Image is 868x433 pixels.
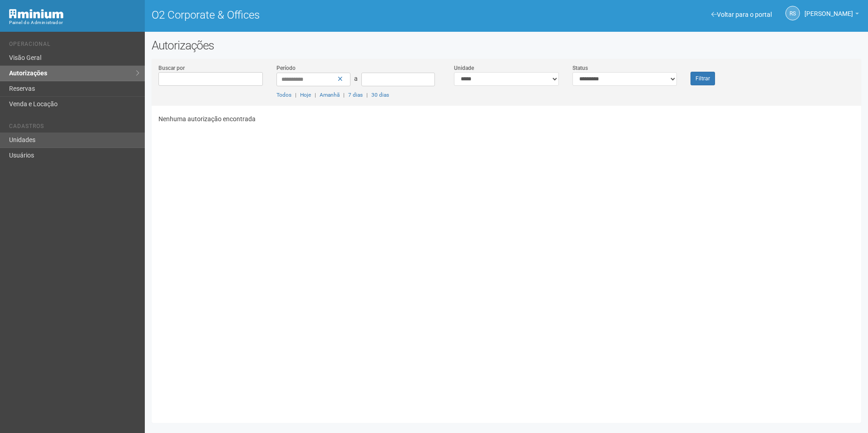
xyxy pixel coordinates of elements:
img: Minium [9,9,64,19]
span: | [295,92,296,98]
a: RS [785,6,800,20]
span: Rayssa Soares Ribeiro [804,1,853,17]
span: a [354,75,358,82]
a: Todos [276,92,291,98]
span: | [343,92,345,98]
div: Painel do Administrador [9,19,138,27]
a: Amanhã [320,92,340,98]
a: Hoje [300,92,311,98]
span: | [315,92,316,98]
button: Filtrar [690,72,715,85]
span: | [366,92,368,98]
a: 7 dias [348,92,363,98]
h1: O2 Corporate & Offices [152,9,500,21]
label: Buscar por [158,64,185,72]
li: Cadastros [9,123,138,133]
label: Status [572,64,588,72]
h2: Autorizações [152,39,861,52]
label: Período [276,64,296,72]
li: Operacional [9,41,138,50]
a: [PERSON_NAME] [804,11,859,19]
label: Unidade [454,64,474,72]
a: 30 dias [371,92,389,98]
a: Voltar para o portal [711,11,772,18]
p: Nenhuma autorização encontrada [158,115,854,123]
